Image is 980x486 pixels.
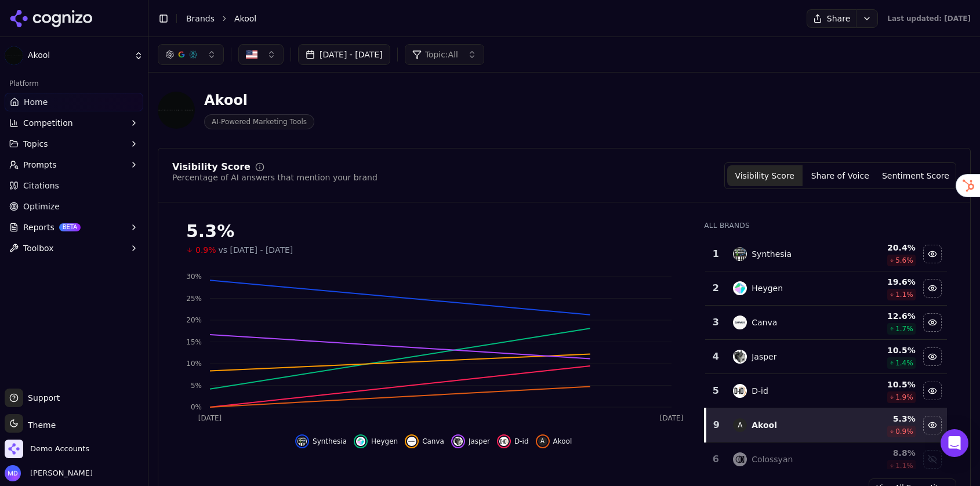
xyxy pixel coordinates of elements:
[186,13,783,24] nav: breadcrumb
[5,46,23,65] img: Akool
[895,324,913,333] span: 1.7 %
[895,461,913,470] span: 1.1 %
[5,465,21,481] img: Melissa Dowd
[923,245,942,263] button: Hide synthesia data
[234,13,256,24] span: Akool
[59,223,81,231] span: BETA
[705,306,947,340] tr: 3canvaCanva12.6%1.7%Hide canva data
[5,218,143,237] button: ReportsBETA
[23,242,54,254] span: Toolbox
[538,437,547,446] span: A
[23,117,73,129] span: Competition
[5,135,143,153] button: Topics
[553,437,572,446] span: Akool
[422,437,444,446] span: Canva
[246,49,257,60] img: United States
[705,340,947,374] tr: 4jasperJasper10.5%1.4%Hide jasper data
[297,437,307,446] img: synthesia
[371,437,398,446] span: Heygen
[895,393,913,402] span: 1.9 %
[733,315,747,329] img: canva
[704,221,947,230] div: All Brands
[878,165,953,186] button: Sentiment Score
[733,247,747,261] img: synthesia
[710,315,721,329] div: 3
[803,165,878,186] button: Share of Voice
[451,434,490,448] button: Hide jasper data
[497,434,529,448] button: Hide d-id data
[752,351,776,362] div: Jasper
[854,344,916,356] div: 10.5 %
[733,384,747,398] img: d-id
[752,282,783,294] div: Heygen
[5,440,23,458] img: Demo Accounts
[356,437,365,446] img: heygen
[854,379,916,390] div: 10.5 %
[313,437,347,446] span: Synthesia
[705,374,947,408] tr: 5d-idD-id10.5%1.9%Hide d-id data
[895,290,913,299] span: 1.1 %
[195,244,216,256] span: 0.9%
[711,418,721,432] div: 9
[5,440,89,458] button: Open organization switcher
[28,50,129,61] span: Akool
[733,281,747,295] img: heygen
[895,256,913,265] span: 5.6 %
[5,239,143,257] button: Toolbox
[204,114,314,129] span: AI-Powered Marketing Tools
[204,91,314,110] div: Akool
[186,221,681,242] div: 5.3%
[752,419,777,431] div: Akool
[425,49,458,60] span: Topic: All
[854,447,916,459] div: 8.8 %
[705,443,947,477] tr: 6colossyanColossyan8.8%1.1%Show colossyan data
[807,9,856,28] button: Share
[24,96,48,108] span: Home
[923,382,942,400] button: Hide d-id data
[23,201,60,212] span: Optimize
[198,414,222,422] tspan: [DATE]
[172,172,378,183] div: Percentage of AI answers that mention your brand
[710,281,721,295] div: 2
[752,317,777,328] div: Canva
[186,295,202,303] tspan: 25%
[26,468,93,478] span: [PERSON_NAME]
[5,197,143,216] a: Optimize
[5,465,93,481] button: Open user button
[219,244,293,256] span: vs [DATE] - [DATE]
[23,138,48,150] span: Topics
[710,452,721,466] div: 6
[752,385,768,397] div: D-id
[354,434,398,448] button: Hide heygen data
[710,384,721,398] div: 5
[923,313,942,332] button: Hide canva data
[23,392,60,404] span: Support
[499,437,509,446] img: d-id
[854,413,916,425] div: 5.3 %
[752,454,793,465] div: Colossyan
[5,114,143,132] button: Competition
[895,358,913,368] span: 1.4 %
[895,427,913,436] span: 0.9 %
[5,155,143,174] button: Prompts
[536,434,572,448] button: Hide akool data
[5,93,143,111] a: Home
[733,418,747,432] span: A
[887,14,971,23] div: Last updated: [DATE]
[298,44,390,65] button: [DATE] - [DATE]
[752,248,792,260] div: Synthesia
[514,437,529,446] span: D-id
[941,429,968,457] div: Open Intercom Messenger
[186,273,202,281] tspan: 30%
[186,360,202,368] tspan: 10%
[923,450,942,469] button: Show colossyan data
[23,159,57,171] span: Prompts
[23,222,55,233] span: Reports
[5,74,143,93] div: Platform
[710,247,721,261] div: 1
[405,434,444,448] button: Hide canva data
[705,271,947,306] tr: 2heygenHeygen19.6%1.1%Hide heygen data
[186,14,215,23] a: Brands
[407,437,416,446] img: canva
[186,338,202,346] tspan: 15%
